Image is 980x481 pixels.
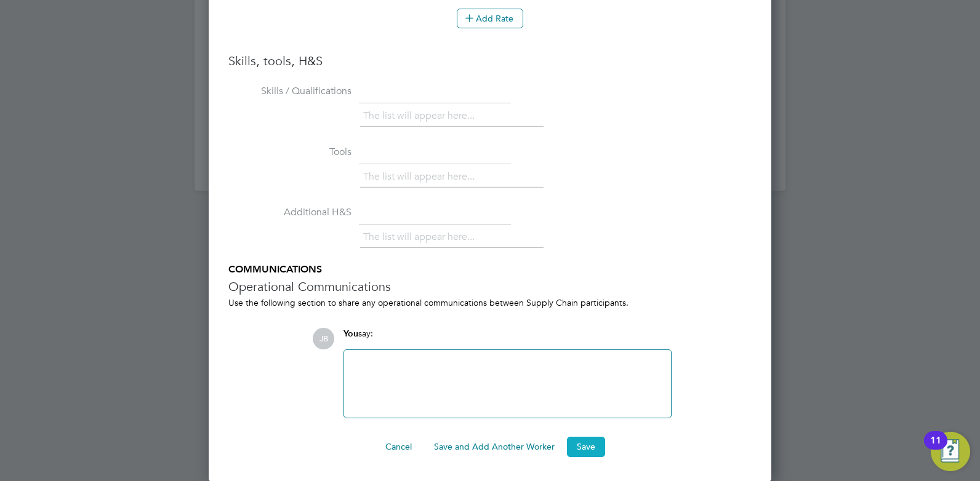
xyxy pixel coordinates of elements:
[457,9,523,28] button: Add Rate
[228,85,351,98] label: Skills / Qualifications
[228,263,752,276] h5: COMMUNICATIONS
[931,432,970,471] button: Open Resource Center, 11 new notifications
[363,229,480,245] li: The list will appear here...
[424,437,564,456] button: Save and Add Another Worker
[567,437,605,456] button: Save
[228,206,351,219] label: Additional H&S
[930,440,941,456] div: 11
[228,146,351,159] label: Tools
[228,279,752,295] h3: Operational Communications
[363,169,480,185] li: The list will appear here...
[313,328,334,349] span: JB
[343,328,672,349] div: say:
[343,328,358,339] span: You
[376,437,422,456] button: Cancel
[228,53,752,69] h3: Skills, tools, H&S
[363,108,480,124] li: The list will appear here...
[228,297,752,308] div: Use the following section to share any operational communications between Supply Chain participants.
